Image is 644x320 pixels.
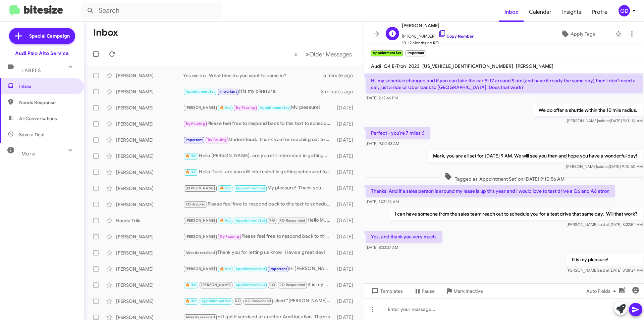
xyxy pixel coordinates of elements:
[334,249,359,256] div: [DATE]
[402,30,474,40] span: [PHONE_NUMBER]
[279,218,305,223] span: RO Responded
[260,105,289,110] span: Appointment Set
[499,2,524,22] a: Inbox
[366,231,442,243] p: Yes, and thank you very much.
[334,185,359,192] div: [DATE]
[183,168,334,176] div: Hello Duke, are you still interested in getting scheduled for a service?
[402,40,474,46] span: 10-12 Months no RO
[334,233,359,240] div: [DATE]
[220,186,231,190] span: 🔥 Hot
[183,200,334,208] div: Please feel free to respond back to this text to schedule or call us at [PHONE_NUMBER] when you a...
[235,299,240,303] span: RO
[321,88,359,95] div: 3 minutes ago
[116,72,183,79] div: [PERSON_NAME]
[185,267,215,271] span: [PERSON_NAME]
[116,121,183,127] div: [PERSON_NAME]
[183,297,334,305] div: Liked “[PERSON_NAME], you are all set for [DATE] 1:30 PM. We will see you then and hope you have ...
[567,254,643,266] p: It is my pleasure!
[116,201,183,208] div: [PERSON_NAME]
[219,89,237,94] span: Important
[220,267,231,271] span: 🔥 Hot
[309,51,352,58] span: Older Messages
[19,83,76,90] span: Inbox
[185,122,205,126] span: Try Pausing
[235,186,265,190] span: Appointment Set
[453,285,483,297] span: Mark Inactive
[598,268,609,273] span: said at
[116,185,183,192] div: [PERSON_NAME]
[334,282,359,288] div: [DATE]
[389,208,643,220] p: I can have someone from the sales team reach out to schedule you for a test drive that same day. ...
[19,99,76,106] span: Needs Response
[116,233,183,240] div: [PERSON_NAME]
[185,218,215,223] span: [PERSON_NAME]
[441,173,567,182] span: Tagged as 'Appointment Set' on [DATE] 9:10:56 AM
[235,267,265,271] span: Appointment Set
[543,28,612,40] button: Apply Tags
[422,63,513,69] span: [US_VEHICLE_IDENTIFICATION_NUMBER]
[334,121,359,127] div: [DATE]
[235,218,265,223] span: Appointment Set
[598,222,609,227] span: said at
[183,233,334,240] div: Please feel free to respond back to this text to schedule or call us at [PHONE_NUMBER] when you a...
[15,50,69,57] div: Audi Palo Alto Service
[185,299,197,303] span: 🔥 Hot
[557,2,587,22] span: Insights
[571,28,595,40] span: Apply Tags
[524,2,557,22] a: Calendar
[220,234,239,239] span: Try Pausing
[567,118,643,123] span: [PERSON_NAME] [DATE] 9:01:16 AM
[201,283,231,287] span: [PERSON_NAME]
[334,266,359,272] div: [DATE]
[183,72,323,79] div: Yes we do. What time do you want to come in?
[409,63,420,69] span: 2023
[302,47,356,61] button: Next
[29,33,70,39] span: Special Campaign
[9,28,75,44] a: Special Campaign
[116,88,183,95] div: [PERSON_NAME]
[619,5,630,16] div: GD
[183,265,334,273] div: Hi [PERSON_NAME], our loaner coordinator called you and left you a voicemail. The loaner coordina...
[207,138,227,142] span: Try Pausing
[81,3,222,19] input: Search
[245,299,271,303] span: RO Responded
[185,234,215,239] span: [PERSON_NAME]
[235,283,265,287] span: Appointment Set
[290,47,356,61] nav: Page navigation example
[235,105,255,110] span: Try Pausing
[366,199,399,204] span: [DATE] 11:31:16 AM
[21,67,41,74] span: Labels
[116,298,183,305] div: [PERSON_NAME]
[185,250,215,255] span: Already serviced
[566,164,643,169] span: [PERSON_NAME] [DATE] 9:10:50 AM
[183,88,321,95] div: It is my pleasure!
[116,153,183,159] div: [PERSON_NAME]
[185,283,197,287] span: 🔥 Hot
[371,63,381,69] span: Audi
[586,285,619,297] span: Auto Fields
[116,249,183,256] div: [PERSON_NAME]
[366,95,398,100] span: [DATE] 2:12:46 PM
[567,222,643,227] span: [PERSON_NAME] [DATE] 8:32:54 AM
[183,184,334,192] div: My pleasure! Thank you.
[183,152,334,160] div: Hello [PERSON_NAME], are you still interested in getting scheduled for a service?
[294,50,298,58] span: «
[587,2,613,22] a: Profile
[597,164,609,169] span: said at
[185,154,197,158] span: 🔥 Hot
[366,127,430,139] p: Perfect - you're 7 miles :)
[19,115,57,122] span: All Conversations
[334,104,359,111] div: [DATE]
[334,201,359,208] div: [DATE]
[183,249,334,257] div: Thank you for letting us know. Have a great day!
[269,267,287,271] span: Important
[334,169,359,176] div: [DATE]
[581,285,624,297] button: Auto Fields
[371,50,403,56] small: Appointment Set
[220,105,231,110] span: 🔥 Hot
[366,141,399,146] span: [DATE] 9:02:43 AM
[269,218,275,223] span: RO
